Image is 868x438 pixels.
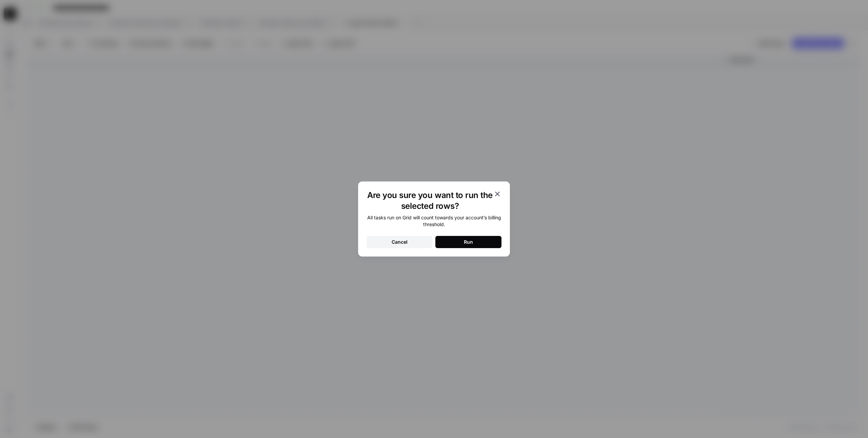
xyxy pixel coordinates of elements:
h1: Are you sure you want to run the selected rows? [367,190,493,212]
button: Run [435,236,501,248]
button: Cancel [367,236,433,248]
div: All tasks run on Grid will count towards your account’s billing threshold. [367,214,501,228]
div: Run [464,239,473,245]
div: Cancel [392,239,408,245]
